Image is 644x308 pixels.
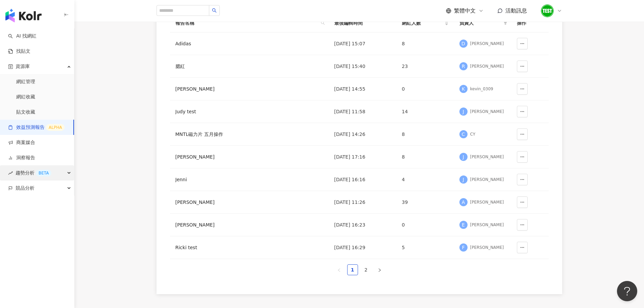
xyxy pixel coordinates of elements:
[402,64,408,69] span: 23
[329,32,397,55] td: [DATE] 15:07
[470,177,504,183] div: [PERSON_NAME]
[461,40,465,47] span: D
[361,265,371,275] a: 2
[175,131,257,138] div: MNTL磁力片 五月操作
[462,176,464,183] span: J
[470,132,476,137] div: CY
[470,109,504,115] div: [PERSON_NAME]
[402,86,405,92] span: 0
[175,40,257,47] div: Adidas
[402,222,405,228] span: 0
[8,139,35,146] a: 商案媒合
[511,14,549,32] th: 操作
[462,221,465,229] span: E
[462,131,465,138] span: C
[175,221,257,229] div: [PERSON_NAME]
[462,244,464,251] span: F
[402,245,405,250] span: 5
[397,14,454,32] th: 網紅人數
[8,124,65,131] a: 效益預測報告ALPHA
[16,165,51,181] span: 趨勢分析
[361,264,372,275] li: 2
[402,199,408,205] span: 39
[462,108,464,115] span: J
[16,94,35,100] a: 網紅收藏
[175,244,257,251] div: Ricki test
[462,63,465,70] span: R
[470,154,504,160] div: [PERSON_NAME]
[16,109,35,116] a: 貼文收藏
[462,198,465,206] span: A
[459,19,501,27] span: 負責人
[175,108,257,115] div: Judy test
[374,264,385,275] button: right
[374,264,385,275] li: Next Page
[329,236,397,259] td: [DATE] 16:29
[541,4,554,17] img: unnamed.png
[462,85,465,93] span: K
[470,245,504,251] div: [PERSON_NAME]
[329,214,397,236] td: [DATE] 16:23
[505,7,527,14] span: 活動訊息
[175,153,257,161] div: [PERSON_NAME]
[329,55,397,78] td: [DATE] 15:40
[175,85,257,93] div: [PERSON_NAME]
[321,21,325,25] span: search
[329,123,397,146] td: [DATE] 14:26
[402,41,405,46] span: 8
[334,264,344,275] button: left
[337,268,341,272] span: left
[329,78,397,100] td: [DATE] 14:55
[378,268,382,272] span: right
[329,191,397,214] td: [DATE] 11:26
[5,9,42,22] img: logo
[8,48,30,55] a: 找貼文
[470,64,504,69] div: [PERSON_NAME]
[348,265,358,275] a: 1
[502,18,509,28] span: filter
[175,198,257,206] div: [PERSON_NAME]
[470,199,504,205] div: [PERSON_NAME]
[470,41,504,47] div: [PERSON_NAME]
[8,171,13,175] span: rise
[617,281,637,301] iframe: Help Scout Beacon - Open
[329,14,397,32] th: 最後編輯時間
[402,154,405,160] span: 8
[175,176,257,183] div: Jenni
[319,18,326,28] span: search
[329,168,397,191] td: [DATE] 16:16
[36,170,51,176] div: BETA
[329,100,397,123] td: [DATE] 11:58
[16,59,30,74] span: 資源庫
[347,264,358,275] li: 1
[402,19,443,27] span: 網紅人數
[175,63,257,70] div: 腮紅
[8,33,37,40] a: searchAI 找網紅
[462,153,464,161] span: J
[503,21,507,25] span: filter
[8,155,35,161] a: 洞察報告
[212,8,217,13] span: search
[470,86,493,92] div: kevin_0309
[402,109,408,114] span: 14
[16,78,35,85] a: 網紅管理
[334,264,344,275] li: Previous Page
[175,19,318,27] span: 報告名稱
[16,181,34,196] span: 競品分析
[470,222,504,228] div: [PERSON_NAME]
[454,7,476,15] span: 繁體中文
[402,132,405,137] span: 8
[402,177,405,182] span: 4
[329,146,397,168] td: [DATE] 17:16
